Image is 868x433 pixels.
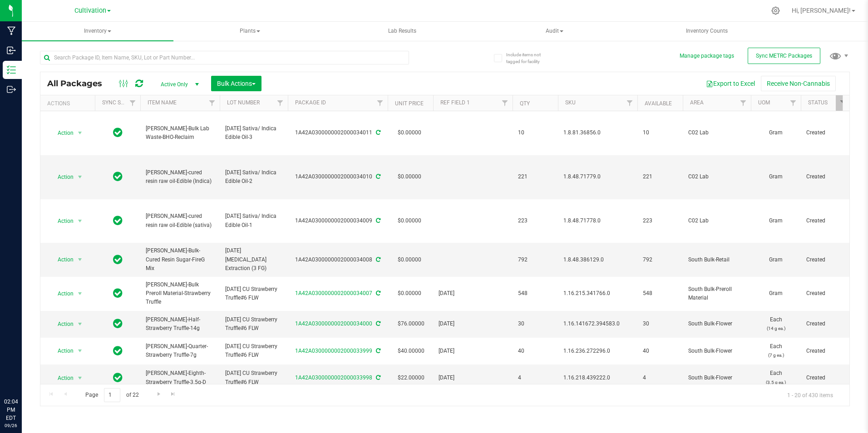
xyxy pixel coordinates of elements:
[563,216,632,225] span: 1.8.48.71778.0
[393,371,429,384] span: $22.00000
[756,315,795,333] span: Each
[756,369,795,386] span: Each
[393,253,426,266] span: $0.00000
[49,171,74,183] span: Action
[786,95,801,111] a: Filter
[125,95,140,111] a: Filter
[643,256,677,264] span: 792
[756,172,795,181] span: Gram
[756,351,795,359] p: (7 g ea.)
[563,172,632,181] span: 1.8.48.71779.0
[770,6,781,15] div: Manage settings
[167,388,180,400] a: Go to the last page
[22,22,173,41] a: Inventory
[563,289,632,298] span: 1.16.215.341766.0
[645,100,672,107] a: Available
[688,256,745,264] span: South Bulk-Retail
[375,374,380,381] span: Sync from Compliance System
[113,344,123,357] span: In Sync
[700,76,761,91] button: Export to Excel
[286,256,389,264] div: 1A42A0300000002000034008
[286,128,389,137] div: 1A42A0300000002000034011
[49,253,74,266] span: Action
[806,216,845,225] span: Created
[375,290,380,296] span: Sync from Compliance System
[688,285,745,302] span: South Bulk-Preroll Material
[806,289,845,298] span: Created
[49,318,74,330] span: Action
[643,374,677,382] span: 4
[565,99,576,106] a: SKU
[756,289,795,298] span: Gram
[756,378,795,387] p: (3.5 g ea.)
[373,95,388,111] a: Filter
[792,7,851,14] span: Hi, [PERSON_NAME]!
[146,315,214,333] span: [PERSON_NAME]-Half-Strawberry Truffle-14g
[27,359,38,370] iframe: Resource center unread badge
[761,76,836,91] button: Receive Non-Cannabis
[393,287,426,300] span: $0.00000
[643,289,677,298] span: 548
[393,170,426,183] span: $0.00000
[756,256,795,264] span: Gram
[756,216,795,225] span: Gram
[375,256,380,263] span: Sync from Compliance System
[47,79,111,89] span: All Packages
[9,360,36,388] iframe: Resource center
[518,347,552,355] span: 40
[439,347,507,355] span: [DATE]
[49,344,74,357] span: Action
[49,372,74,384] span: Action
[563,320,632,328] span: 1.16.141672.394583.0
[113,287,123,300] span: In Sync
[47,100,91,107] div: Actions
[74,215,86,227] span: select
[74,287,86,300] span: select
[273,95,288,111] a: Filter
[563,347,632,355] span: 1.16.236.272296.0
[375,173,380,180] span: Sync from Compliance System
[74,344,86,357] span: select
[146,342,214,359] span: [PERSON_NAME]-Quarter- Strawberry Truffle-7g
[688,374,745,382] span: South Bulk-Flower
[175,22,325,40] span: Plants
[643,347,677,355] span: 40
[74,372,86,384] span: select
[113,253,123,266] span: In Sync
[563,128,632,137] span: 1.8.81.36856.0
[74,171,86,183] span: select
[225,212,282,229] span: [DATE] Sativa/ Indica Edible Oil-1
[688,128,745,137] span: C02 Lab
[375,129,380,136] span: Sync from Compliance System
[225,369,282,386] span: [DATE] CU Strawberry Truffle#6 FLW
[393,126,426,139] span: $0.00000
[7,46,16,55] inline-svg: Inbound
[375,320,380,327] span: Sync from Compliance System
[295,320,372,327] a: 1A42A0300000002000034000
[49,287,74,300] span: Action
[756,128,795,137] span: Gram
[688,347,745,355] span: South Bulk-Flower
[520,100,530,107] a: Qty
[393,317,429,330] span: $76.00000
[680,52,734,60] button: Manage package tags
[479,22,631,41] a: Audit
[295,374,372,381] a: 1A42A0300000002000033998
[376,27,429,35] span: Lab Results
[227,99,260,106] a: Lot Number
[74,127,86,139] span: select
[148,99,177,106] a: Item Name
[439,374,507,382] span: [DATE]
[4,422,18,429] p: 09/26
[518,289,552,298] span: 548
[286,172,389,181] div: 1A42A0300000002000034010
[506,51,552,65] span: Include items not tagged for facility
[756,53,812,59] span: Sync METRC Packages
[518,216,552,225] span: 223
[211,76,261,91] button: Bulk Actions
[631,22,783,41] a: Inventory Counts
[174,22,326,41] a: Plants
[74,253,86,266] span: select
[393,344,429,358] span: $40.00000
[146,212,214,229] span: [PERSON_NAME]-cured resin raw oil-Edible (sativa)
